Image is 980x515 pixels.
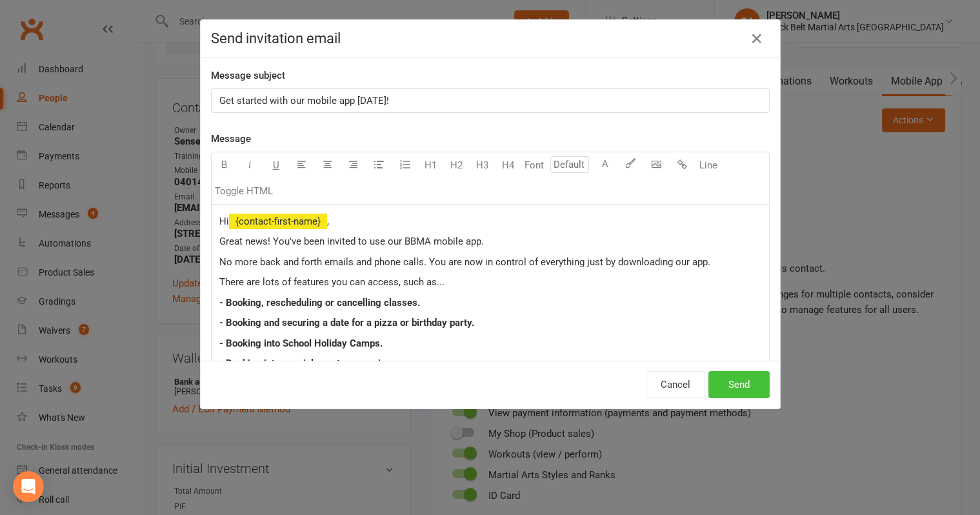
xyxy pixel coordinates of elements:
[13,471,44,502] div: Open Intercom Messenger
[695,152,721,178] button: Line
[219,95,389,106] span: Get started with our mobile app [DATE]!
[470,152,495,178] button: H3
[646,371,705,398] button: Cancel
[327,216,329,227] span: ,
[592,152,618,178] button: A
[219,338,383,349] span: - Booking into School Holiday Camps.
[212,178,276,204] button: Toggle HTML
[211,68,285,83] label: Message subject
[263,152,289,178] button: U
[444,152,470,178] button: H2
[211,30,770,46] h4: Send invitation email
[418,152,444,178] button: H1
[219,317,474,328] span: - Booking and securing a date for a pizza or birthday party.
[219,256,710,268] span: No more back and forth emails and phone calls. You are now in control of everything just by downl...
[273,159,279,171] span: U
[495,152,521,178] button: H4
[521,152,547,178] button: Font
[550,156,589,173] input: Default
[211,131,251,146] label: Message
[746,28,767,49] button: Close
[219,358,403,369] span: - Booking into special events or seminars.
[219,297,420,308] span: - Booking, rescheduling or cancelling classes.
[219,236,484,247] span: Great news! You've been invited to use our BBMA mobile app.
[219,216,229,227] span: Hi
[219,276,445,288] span: There are lots of features you can access, such as...
[708,371,770,398] button: Send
